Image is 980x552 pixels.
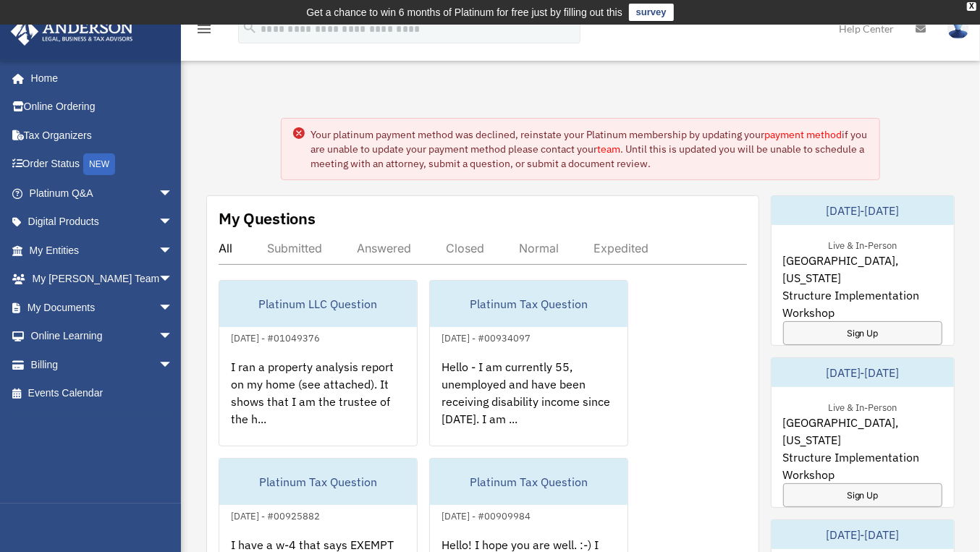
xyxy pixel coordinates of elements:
[83,153,115,175] div: NEW
[816,237,908,252] div: Live & In-Person
[219,241,232,255] div: All
[967,2,976,11] div: close
[519,241,559,255] div: Normal
[764,128,842,141] a: payment method
[816,399,908,414] div: Live & In-Person
[159,350,187,380] span: arrow_drop_down
[594,241,649,255] div: Expedited
[947,18,969,39] img: User Pic
[783,321,943,345] a: Sign Up
[430,329,542,344] div: [DATE] - #00934097
[429,280,628,446] a: Platinum Tax Question[DATE] - #00934097Hello - I am currently 55, unemployed and have been receiv...
[267,241,322,255] div: Submitted
[10,236,195,265] a: My Entitiesarrow_drop_down
[159,322,187,352] span: arrow_drop_down
[159,208,187,237] span: arrow_drop_down
[7,17,138,46] img: Anderson Advisors Platinum Portal
[306,4,622,21] div: Get a chance to win 6 months of Platinum for free just by filling out this
[219,329,331,344] div: [DATE] - #01049376
[783,449,943,483] span: Structure Implementation Workshop
[783,483,943,507] a: Sign Up
[772,196,955,225] div: [DATE]-[DATE]
[446,241,484,255] div: Closed
[10,322,195,351] a: Online Learningarrow_drop_down
[597,143,620,156] a: team
[10,208,195,237] a: Digital Productsarrow_drop_down
[10,150,195,179] a: Order StatusNEW
[10,265,195,294] a: My [PERSON_NAME] Teamarrow_drop_down
[195,25,213,38] a: menu
[10,379,195,408] a: Events Calendar
[430,281,628,327] div: Platinum Tax Question
[159,236,187,266] span: arrow_drop_down
[357,241,411,255] div: Answered
[219,507,331,522] div: [DATE] - #00925882
[430,507,542,522] div: [DATE] - #00909984
[629,4,674,21] a: survey
[10,350,195,379] a: Billingarrow_drop_down
[430,459,628,505] div: Platinum Tax Question
[219,459,417,505] div: Platinum Tax Question
[10,179,195,208] a: Platinum Q&Aarrow_drop_down
[219,347,417,459] div: I ran a property analysis report on my home (see attached). It shows that I am the trustee of the...
[219,208,316,229] div: My Questions
[10,293,195,322] a: My Documentsarrow_drop_down
[10,121,195,150] a: Tax Organizers
[242,20,258,35] i: search
[10,93,195,122] a: Online Ordering
[783,252,943,286] span: [GEOGRAPHIC_DATA], [US_STATE]
[159,293,187,323] span: arrow_drop_down
[195,20,213,38] i: menu
[219,280,418,446] a: Platinum LLC Question[DATE] - #01049376I ran a property analysis report on my home (see attached)...
[159,179,187,208] span: arrow_drop_down
[772,520,955,549] div: [DATE]-[DATE]
[10,64,187,93] a: Home
[783,286,943,321] span: Structure Implementation Workshop
[311,127,867,171] div: Your platinum payment method was declined, reinstate your Platinum membership by updating your if...
[219,281,417,327] div: Platinum LLC Question
[159,265,187,294] span: arrow_drop_down
[772,358,955,387] div: [DATE]-[DATE]
[430,347,628,459] div: Hello - I am currently 55, unemployed and have been receiving disability income since [DATE]. I a...
[783,414,943,449] span: [GEOGRAPHIC_DATA], [US_STATE]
